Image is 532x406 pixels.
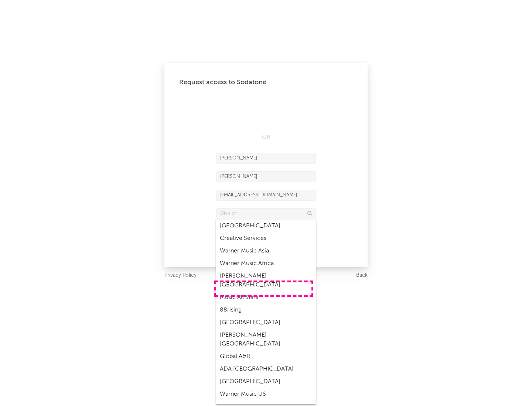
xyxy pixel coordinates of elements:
div: Music All Stars [216,291,316,304]
a: Back [356,271,368,280]
input: First Name [216,153,316,164]
div: Warner Music US [216,388,316,400]
div: [PERSON_NAME] [GEOGRAPHIC_DATA] [216,270,316,291]
div: 88rising [216,304,316,316]
div: [GEOGRAPHIC_DATA] [216,375,316,388]
input: Division [216,208,316,219]
div: [GEOGRAPHIC_DATA] [216,220,316,232]
div: OR [216,133,316,142]
div: Global A&R [216,350,316,363]
div: [GEOGRAPHIC_DATA] [216,316,316,329]
div: ADA [GEOGRAPHIC_DATA] [216,363,316,375]
div: Creative Services [216,232,316,245]
input: Last Name [216,171,316,182]
div: Warner Music Asia [216,245,316,257]
a: Privacy Policy [164,271,197,280]
div: [PERSON_NAME] [GEOGRAPHIC_DATA] [216,329,316,350]
div: Request access to Sodatone [179,78,353,87]
input: Email [216,190,316,201]
div: Warner Music Africa [216,257,316,270]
